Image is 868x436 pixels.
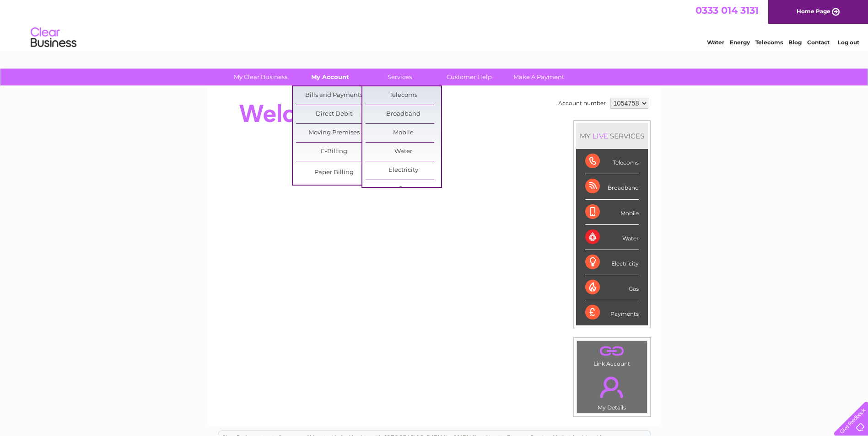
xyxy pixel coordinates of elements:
[579,371,645,403] a: .
[366,86,441,105] a: Telecoms
[366,143,441,161] a: Water
[556,96,608,111] td: Account number
[366,105,441,123] a: Broadband
[296,105,372,123] a: Direct Debit
[296,164,372,182] a: Paper Billing
[366,180,441,198] a: Gas
[585,275,639,300] div: Gas
[362,69,437,85] a: Services
[788,39,802,46] a: Blog
[296,86,372,105] a: Bills and Payments
[838,39,859,46] a: Log out
[577,369,647,414] td: My Details
[695,5,759,16] a: 0333 014 3131
[218,5,651,44] div: Clear Business is a trading name of Verastar Limited (registered in [GEOGRAPHIC_DATA] No. 3667643...
[585,300,639,325] div: Payments
[585,250,639,275] div: Electricity
[576,123,648,149] div: MY SERVICES
[577,340,647,369] td: Link Account
[755,39,783,46] a: Telecoms
[730,39,750,46] a: Energy
[431,69,507,85] a: Customer Help
[585,200,639,225] div: Mobile
[366,124,441,142] a: Mobile
[296,143,372,161] a: E-Billing
[296,124,372,142] a: Moving Premises
[591,132,610,140] div: LIVE
[30,24,77,52] img: logo.png
[366,161,441,180] a: Electricity
[585,149,639,174] div: Telecoms
[707,39,724,46] a: Water
[585,225,639,250] div: Water
[501,69,577,85] a: Make A Payment
[579,343,645,359] a: .
[585,174,639,199] div: Broadband
[807,39,830,46] a: Contact
[223,69,298,85] a: My Clear Business
[292,69,368,85] a: My Account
